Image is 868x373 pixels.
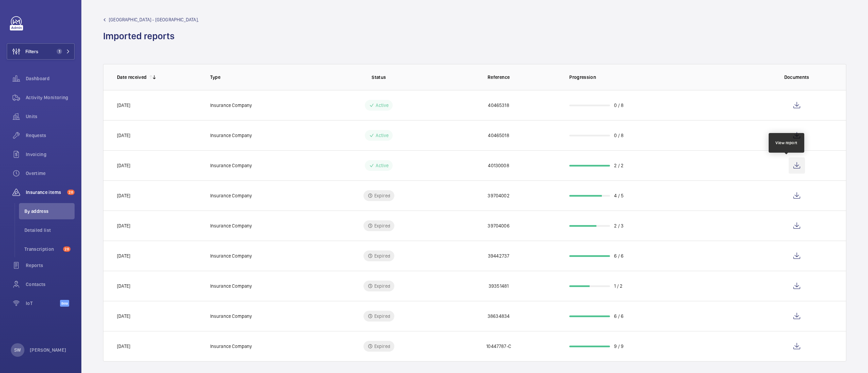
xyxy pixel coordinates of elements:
p: [PERSON_NAME] [30,347,66,353]
p: Date received [117,74,147,81]
p: Progression [569,74,750,81]
p: 1 / 2 [614,283,623,289]
p: Documents [761,74,832,81]
span: Activity Monitoring [26,94,75,101]
span: 28 [67,190,75,195]
p: 38634834 [488,313,510,320]
p: [DATE] [117,222,130,229]
p: 2 / 2 [614,162,624,169]
span: Filters [25,48,38,55]
p: Active [376,132,389,139]
p: 0 / 8 [614,102,624,109]
span: Beta [60,300,69,307]
span: Insurance items [26,189,64,196]
p: [DATE] [117,162,130,169]
span: Transcription [24,246,60,253]
span: IoT [26,300,60,307]
p: Expired [374,253,390,259]
p: Insurance Company [210,192,252,199]
p: Insurance Company [210,222,252,229]
p: [DATE] [117,102,130,109]
p: Active [376,162,389,169]
p: 10447787-C [486,343,511,350]
p: Status [324,74,434,81]
span: Reports [26,262,75,269]
p: Expired [374,192,390,199]
p: [DATE] [117,343,130,350]
p: Insurance Company [210,313,252,320]
span: Overtime [26,170,75,177]
span: 28 [63,246,71,252]
p: 40465018 [488,132,509,139]
div: View report [775,140,797,146]
p: Active [376,102,389,109]
p: Type [210,74,319,81]
p: Insurance Company [210,253,252,259]
p: 39442737 [488,253,509,259]
p: [DATE] [117,283,130,289]
p: Insurance Company [210,283,252,289]
p: Insurance Company [210,102,252,109]
p: 40465318 [488,102,509,109]
p: 39704006 [488,222,509,229]
p: Expired [374,222,390,229]
p: Insurance Company [210,132,252,139]
p: 4 / 5 [614,192,624,199]
p: 39351481 [489,283,509,289]
p: 6 / 6 [614,253,624,259]
p: [DATE] [117,253,130,259]
p: 40130008 [488,162,509,169]
p: Expired [374,283,390,289]
p: 9 / 9 [614,343,624,350]
span: Units [26,113,75,120]
span: Dashboard [26,75,75,82]
p: 39704002 [488,192,509,199]
p: Insurance Company [210,162,252,169]
span: 1 [57,49,62,54]
p: Reference [443,74,554,81]
span: Requests [26,132,75,139]
p: 6 / 6 [614,313,624,320]
p: Insurance Company [210,343,252,350]
span: Contacts [26,281,75,288]
p: Expired [374,343,390,350]
p: [DATE] [117,313,130,320]
span: Invoicing [26,151,75,158]
p: 0 / 8 [614,132,624,139]
p: SW [14,347,21,353]
h1: Imported reports [103,30,199,42]
span: Detailed list [24,227,75,234]
button: Filters1 [7,43,75,60]
p: [DATE] [117,192,130,199]
p: [DATE] [117,132,130,139]
p: Expired [374,313,390,320]
span: By address [24,208,75,215]
span: [GEOGRAPHIC_DATA] - [GEOGRAPHIC_DATA], [109,16,199,23]
p: 2 / 3 [614,222,624,229]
